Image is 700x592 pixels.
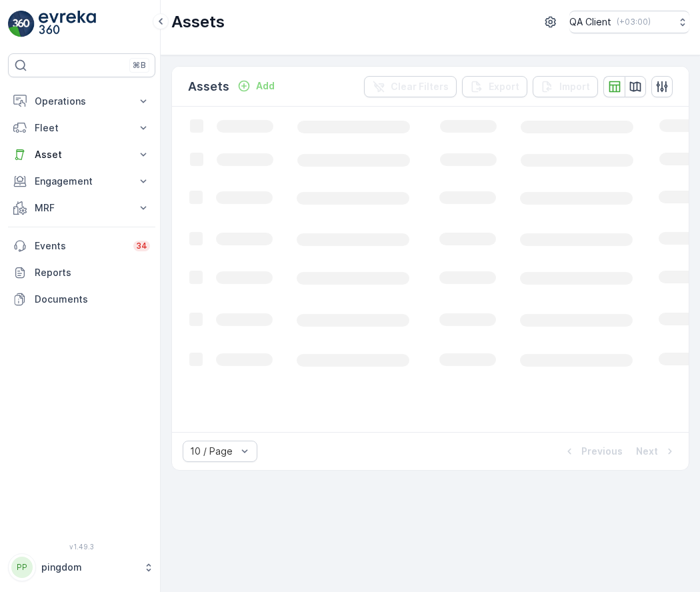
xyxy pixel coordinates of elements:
[8,286,155,313] a: Documents
[11,557,33,578] div: PP
[364,76,457,97] button: Clear Filters
[8,259,155,286] a: Reports
[533,76,598,97] button: Import
[35,121,129,135] p: Fleet
[8,115,155,141] button: Fleet
[8,195,155,221] button: MRF
[133,60,146,71] p: ⌘B
[8,11,35,37] img: logo
[8,543,155,551] span: v 1.49.3
[39,11,96,37] img: logo_light-DOdMpM7g.png
[8,233,155,259] a: Events34
[8,141,155,168] button: Asset
[232,78,280,94] button: Add
[171,11,225,33] p: Assets
[391,80,449,93] p: Clear Filters
[35,266,150,279] p: Reports
[8,168,155,195] button: Engagement
[8,553,155,581] button: PPpingdom
[188,77,229,96] p: Assets
[462,76,527,97] button: Export
[35,148,129,161] p: Asset
[35,201,129,215] p: MRF
[559,80,590,93] p: Import
[35,175,129,188] p: Engagement
[256,79,275,93] p: Add
[489,80,519,93] p: Export
[636,445,658,458] p: Next
[581,445,623,458] p: Previous
[617,17,651,27] p: ( +03:00 )
[569,11,689,33] button: QA Client(+03:00)
[8,88,155,115] button: Operations
[35,239,125,253] p: Events
[569,15,611,29] p: QA Client
[41,561,137,574] p: pingdom
[35,293,150,306] p: Documents
[561,443,624,459] button: Previous
[635,443,678,459] button: Next
[35,95,129,108] p: Operations
[136,241,147,251] p: 34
